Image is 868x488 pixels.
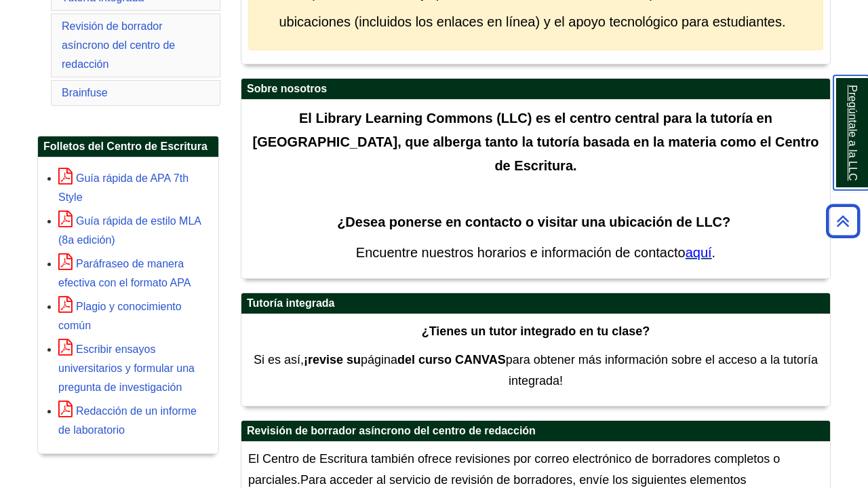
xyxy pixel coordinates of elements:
[253,111,819,173] span: El Library Learning Commons (LLC) es el centro central para la tutoría en [GEOGRAPHIC_DATA], que ...
[397,353,506,367] strong: del curso CANVAS
[241,79,830,100] h2: Sobre nosotros
[422,324,650,338] strong: ¿Tienes un tutor integrado en tu clase?
[337,214,730,229] strong: ¿Desea ponerse en contacto o visitar una ubicación de LLC?
[58,301,182,331] a: Plagio y conocimiento común
[248,452,780,487] span: El Centro de Escritura también ofrece revisiones por correo electrónico de borradores completos o...
[356,245,686,260] span: Encuentre nuestros horarios e información de contacto
[58,172,189,203] a: Guía rápida de APA 7th Style
[304,353,361,367] strong: ¡revise su
[62,20,175,70] a: Revisión de borrador asíncrono del centro de redacción
[241,421,830,442] h2: Revisión de borrador asíncrono del centro de redacción
[38,136,218,157] h2: Folletos del Centro de Escritura
[241,293,830,314] h2: Tutoría integrada
[254,353,818,388] span: Si es así, página para obtener más información sobre el acceso a la tutoría integrada!
[62,87,108,98] a: Brainfuse
[58,258,191,288] a: Paráfraseo de manera efectiva con el formato APA
[712,245,716,260] span: .
[58,215,201,246] a: Guía rápida de estilo MLA (8a edición)
[58,343,195,393] a: Escribir ensayos universitarios y formular una pregunta de investigación
[58,405,197,436] a: Redacción de un informe de laboratorio
[686,245,712,260] a: aquí
[821,212,865,230] a: VOLVER AL PRINCIPIO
